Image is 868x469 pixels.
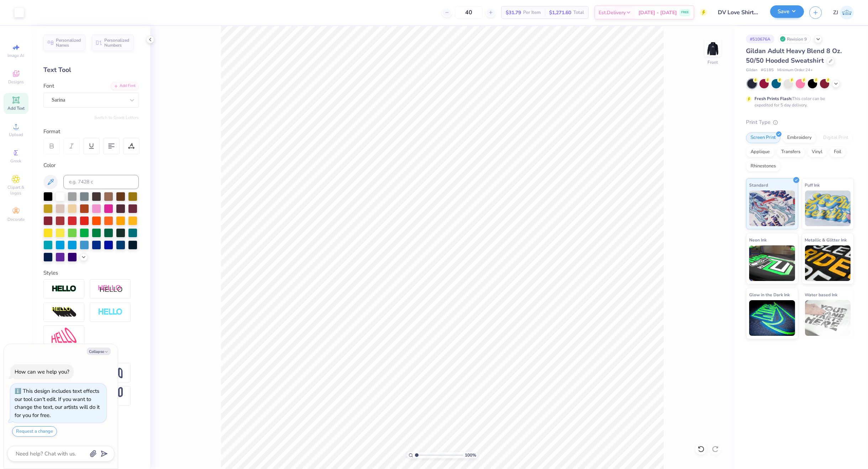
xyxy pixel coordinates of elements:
span: $31.79 [506,9,521,16]
div: Format [43,127,140,136]
img: Water based Ink [805,300,851,336]
div: Embroidery [783,132,816,143]
div: Digital Print [819,132,853,143]
a: ZJ [833,6,854,20]
span: $1,271.60 [549,9,571,16]
span: Decorate [7,217,25,222]
strong: Fresh Prints Flash: [754,96,792,101]
span: Minimum Order: 24 + [777,67,813,73]
span: Upload [9,132,23,137]
img: Stroke [52,285,77,293]
span: Est. Delivery [599,9,626,16]
span: Personalized Names [56,38,81,48]
button: Collapse [87,348,111,355]
div: Foil [829,147,846,157]
div: This color can be expedited for 5 day delivery. [754,95,842,108]
span: [DATE] - [DATE] [638,9,677,16]
span: Personalized Numbers [104,38,130,48]
span: Clipart & logos [4,184,28,196]
button: Switch to Greek Letters [94,115,139,120]
input: Untitled Design [712,5,765,20]
div: Text Tool [43,65,139,75]
img: Glow in the Dark Ink [749,300,795,336]
div: # 510676A [746,35,774,43]
div: Rhinestones [746,161,780,172]
span: Glow in the Dark Ink [749,291,790,298]
span: Total [573,9,584,16]
span: Image AI [8,53,25,58]
div: Vinyl [807,147,827,157]
div: Color [43,161,139,170]
span: Gildan [746,67,757,73]
span: Water based Ink [805,291,838,298]
label: Font [43,82,54,90]
button: Save [770,5,804,18]
div: Print Type [746,118,854,126]
span: Add Text [7,105,25,111]
span: # G185 [761,67,774,73]
button: Request a change [12,426,57,437]
span: Gildan Adult Heavy Blend 8 Oz. 50/50 Hooded Sweatshirt [746,47,842,65]
div: Screen Print [746,132,780,143]
span: Standard [749,181,768,189]
span: Metallic & Glitter Ink [805,236,847,244]
span: Designs [8,79,24,85]
div: This design includes text effects our tool can't edit. If you want to change the text, our artist... [15,387,100,419]
img: Shadow [98,285,123,293]
span: FREE [681,10,689,15]
div: Applique [746,147,774,157]
img: Metallic & Glitter Ink [805,245,851,281]
span: Greek [11,158,22,164]
img: Standard [749,191,795,226]
input: e.g. 7428 c [63,175,139,189]
div: Transfers [777,147,805,157]
img: Negative Space [98,308,123,316]
span: Puff Ink [805,181,820,189]
img: Neon Ink [749,245,795,281]
span: Neon Ink [749,236,767,244]
div: Styles [43,269,139,277]
div: Front [708,59,718,66]
img: Free Distort [52,328,77,343]
div: Add Font [111,82,139,90]
img: Puff Ink [805,191,851,226]
img: Front [706,41,720,56]
img: Zhor Junavee Antocan [840,6,854,20]
div: How can we help you? [15,368,69,375]
span: 100 % [465,452,476,458]
span: ZJ [833,9,838,17]
span: Per Item [523,9,541,16]
div: Revision 9 [778,35,811,43]
input: – – [455,6,483,19]
img: 3d Illusion [52,307,77,318]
